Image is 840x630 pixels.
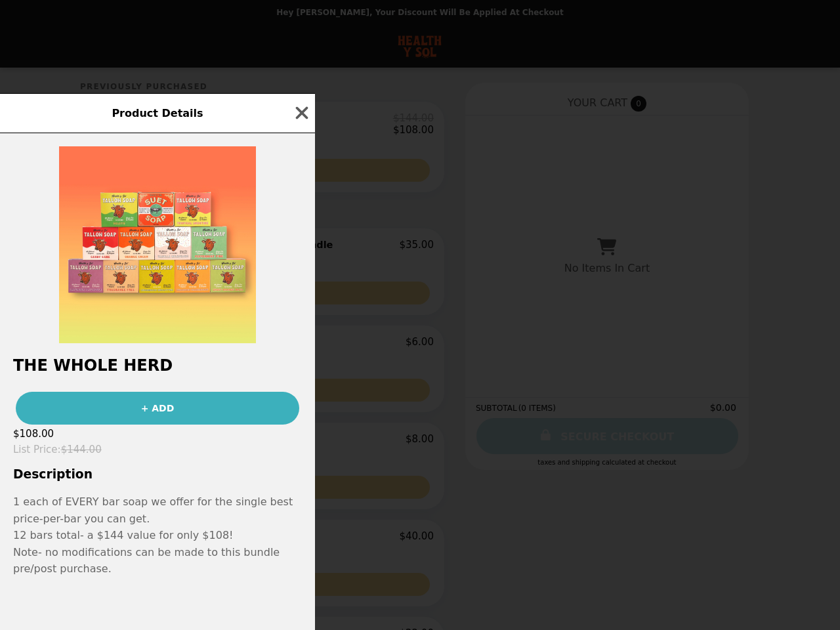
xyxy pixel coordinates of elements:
[16,392,299,425] button: + ADD
[13,493,302,527] p: 1 each of EVERY bar soap we offer for the single best price-per-bar you can get.
[13,544,302,577] p: Note- no modifications can be made to this bundle pre/post purchase.
[112,107,203,119] span: Product Details
[13,527,302,544] p: 12 bars total- a $144 value for only $108!
[59,146,256,343] img: Default Title
[61,444,102,455] span: $144.00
